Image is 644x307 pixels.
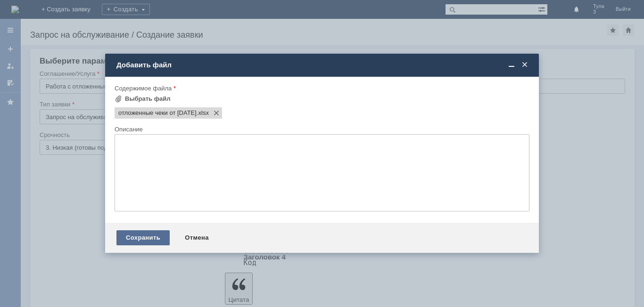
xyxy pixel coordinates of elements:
[125,95,171,103] div: Выбрать файл
[197,109,209,117] span: отложенные чеки от 08.10.2025.xlsx
[115,126,528,132] div: Описание
[507,61,516,69] span: Свернуть (Ctrl + M)
[4,4,138,11] div: Удалить отложенные чеки от [DATE]
[115,85,528,91] div: Содержимое файла
[118,109,197,117] span: отложенные чеки от 08.10.2025.xlsx
[520,61,529,69] span: Закрыть
[116,61,529,69] div: Добавить файл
